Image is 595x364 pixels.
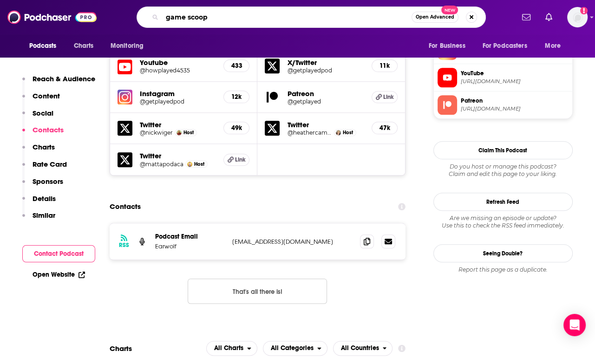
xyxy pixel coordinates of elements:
span: Host [194,161,204,167]
h5: Twitter [140,151,216,160]
img: User Profile [567,7,588,27]
span: Monitoring [111,39,144,52]
button: Reach & Audience [22,74,95,91]
p: Details [33,194,56,203]
a: Show notifications dropdown [518,9,534,25]
button: Charts [22,143,55,160]
p: Reach & Audience [33,74,95,83]
h5: 47k [379,124,390,132]
a: @getplayedpod [140,98,216,105]
a: @nickwiger [140,129,173,136]
h2: Platforms [206,341,257,356]
div: Report this page as a duplicate. [433,266,573,273]
h5: 433 [231,62,242,70]
button: open menu [538,37,572,55]
button: open menu [104,37,156,55]
span: For Podcasters [483,39,527,52]
span: Host [343,130,353,136]
p: Social [33,109,53,117]
span: Link [235,156,246,163]
span: Patreon [461,97,569,105]
button: open menu [263,341,327,356]
p: Earwolf [155,242,225,250]
a: Show notifications dropdown [542,9,556,25]
a: Heather Anne Campbell [336,130,341,135]
p: Contacts [33,125,64,134]
svg: Add a profile image [580,7,588,14]
button: Details [22,194,56,211]
img: iconImage [118,90,132,104]
button: Contact Podcast [22,245,95,262]
span: Charts [74,39,94,52]
h5: Instagram [140,89,216,98]
h5: Youtube [140,58,216,67]
button: Open AdvancedNew [412,12,458,23]
h3: RSS [119,241,129,249]
a: @heathercampbell [287,129,332,136]
img: Podchaser - Follow, Share and Rate Podcasts [7,8,97,26]
p: Charts [33,143,55,151]
span: Logged in as gbrussel [567,7,588,27]
button: Refresh Feed [433,193,573,211]
span: https://www.patreon.com/getplayed [461,105,569,112]
span: All Charts [214,345,243,351]
a: Patreon[URL][DOMAIN_NAME] [438,95,569,115]
img: Matt Apodaca [187,162,192,167]
button: open menu [422,37,477,55]
span: Podcasts [29,39,57,52]
span: All Categories [271,345,314,351]
span: YouTube [461,69,569,78]
h2: Categories [263,341,327,356]
button: Claim This Podcast [433,141,573,159]
h2: Charts [110,344,132,353]
a: @getplayed [287,98,364,105]
h5: Twitter [287,120,364,129]
p: Rate Card [33,160,67,169]
span: Host [183,130,194,136]
h5: Twitter [140,120,216,129]
a: @mattapodaca [140,161,183,168]
span: New [441,6,458,14]
img: Nick Wiger [177,130,182,135]
p: Sponsors [33,177,63,186]
span: https://www.youtube.com/@howplayed4535 [461,78,569,85]
p: Podcast Email [155,233,225,240]
button: Social [22,109,53,126]
button: Show profile menu [567,7,588,27]
span: All Countries [341,345,379,351]
a: Seeing Double? [433,244,573,262]
a: Link [372,91,398,103]
button: Content [22,91,60,109]
span: More [545,39,561,52]
a: Link [223,154,249,166]
button: Nothing here. [188,279,327,304]
p: [EMAIL_ADDRESS][DOMAIN_NAME] [232,238,353,246]
button: open menu [23,37,69,55]
a: @getplayedpod [287,67,364,74]
button: Sponsors [22,177,63,194]
div: Open Intercom Messenger [563,314,586,336]
h5: 49k [231,124,242,132]
p: Similar [33,211,55,220]
p: Content [33,91,60,100]
h5: Patreon [287,89,364,98]
div: Claim and edit this page to your liking. [433,163,573,178]
button: Rate Card [22,160,67,177]
h5: 12k [231,93,242,101]
a: YouTube[URL][DOMAIN_NAME] [438,68,569,87]
span: Open Advanced [416,15,454,19]
a: @howplayed4535 [140,67,216,74]
a: Charts [68,37,99,55]
h2: Countries [333,341,393,356]
button: open menu [333,341,393,356]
